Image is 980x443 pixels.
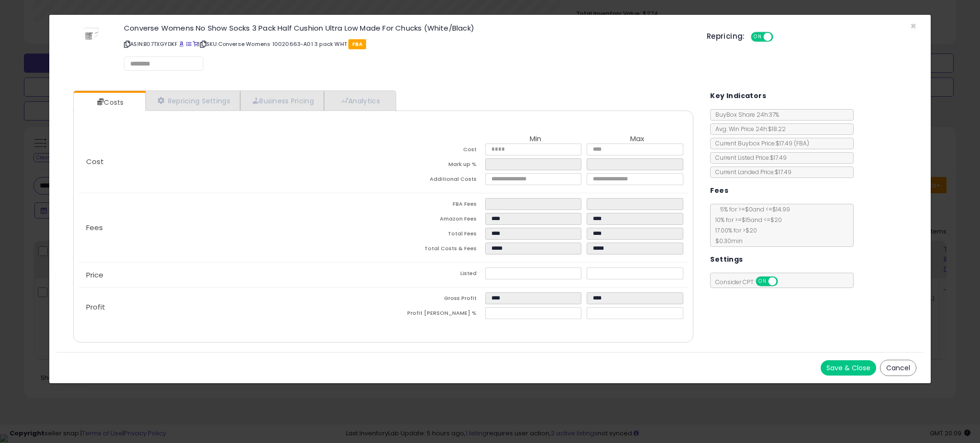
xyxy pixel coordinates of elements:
[124,36,692,52] p: ASIN: B07TXGYDKF | SKU: Converse Womens 10020663-A01 3 pack WHT
[821,360,876,376] button: Save & Close
[711,168,791,176] span: Current Landed Price: $17.49
[145,91,240,111] a: Repricing Settings
[383,267,485,282] td: Listed
[711,111,779,119] span: BuyBox Share 24h: 37%
[383,158,485,173] td: Mark up %
[711,216,782,224] span: 10 % for >= $15 and <= $20
[124,24,692,32] h3: Converse Womens No Show Socks 3 Pack Half Cushion Ultra Low Made For Chucks (White/Black)
[383,173,485,188] td: Additional Costs
[485,135,587,144] th: Min
[179,40,184,48] a: BuyBox page
[880,360,916,376] button: Cancel
[383,198,485,213] td: FBA Fees
[383,292,485,307] td: Gross Profit
[710,90,766,102] h5: Key Indicators
[710,185,728,197] h5: Fees
[348,39,366,49] span: FBA
[78,224,383,232] p: Fees
[76,24,105,43] img: 21Q1-Qd19AL._SL60_.jpg
[78,271,383,279] p: Price
[711,226,757,234] span: 17.00 % for > $20
[383,213,485,228] td: Amazon Fees
[711,278,791,286] span: Consider CPT:
[711,154,787,162] span: Current Listed Price: $17.49
[383,307,485,322] td: Profit [PERSON_NAME] %
[711,125,786,133] span: Avg. Win Price 24h: $18.22
[383,243,485,257] td: Total Costs & Fees
[78,158,383,166] p: Cost
[752,33,764,41] span: ON
[710,254,743,266] h5: Settings
[794,139,809,147] span: ( FBA )
[711,237,743,245] span: $0.30 min
[707,33,745,40] h5: Repricing:
[186,40,191,48] a: All offer listings
[757,277,768,286] span: ON
[78,303,383,311] p: Profit
[777,277,792,286] span: OFF
[587,135,688,144] th: Max
[74,93,145,112] a: Costs
[324,91,395,111] a: Analytics
[240,91,324,111] a: Business Pricing
[910,19,916,33] span: ×
[711,139,809,147] span: Current Buybox Price:
[715,205,790,213] span: 5 % for >= $0 and <= $14.99
[193,40,198,48] a: Your listing only
[771,33,787,41] span: OFF
[383,228,485,243] td: Total Fees
[776,139,809,147] span: $17.49
[383,144,485,158] td: Cost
